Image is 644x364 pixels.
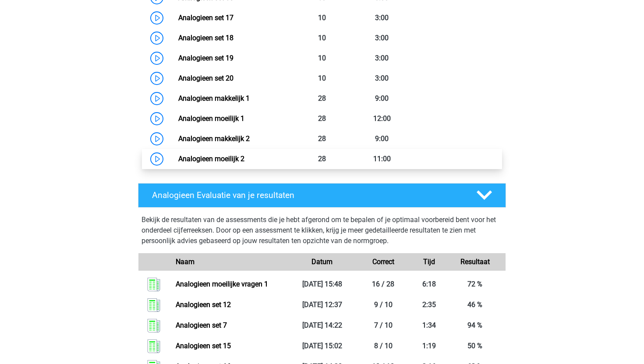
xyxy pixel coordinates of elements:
h4: Analogieen Evaluatie van je resultaten [152,190,463,200]
a: Analogieen moeilijk 1 [178,114,244,123]
a: Analogieen set 17 [178,14,234,22]
a: Analogieen makkelijk 2 [178,134,250,143]
a: Analogieen Evaluatie van je resultaten [134,183,510,208]
div: Datum [291,257,353,267]
a: Analogieen set 20 [178,74,234,82]
a: Analogieen moeilijke vragen 1 [176,280,268,288]
p: Bekijk de resultaten van de assessments die je hebt afgerond om te bepalen of je optimaal voorber... [142,215,502,246]
a: Analogieen moeilijk 2 [178,155,244,163]
div: Resultaat [444,257,506,267]
div: Naam [169,257,291,267]
a: Analogieen set 7 [176,321,227,329]
a: Analogieen set 19 [178,54,234,62]
a: Analogieen makkelijk 1 [178,94,250,102]
a: Analogieen set 12 [176,300,231,309]
div: Correct [353,257,414,267]
div: Tijd [414,257,445,267]
a: Analogieen set 18 [178,34,234,42]
a: Analogieen set 15 [176,342,231,350]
